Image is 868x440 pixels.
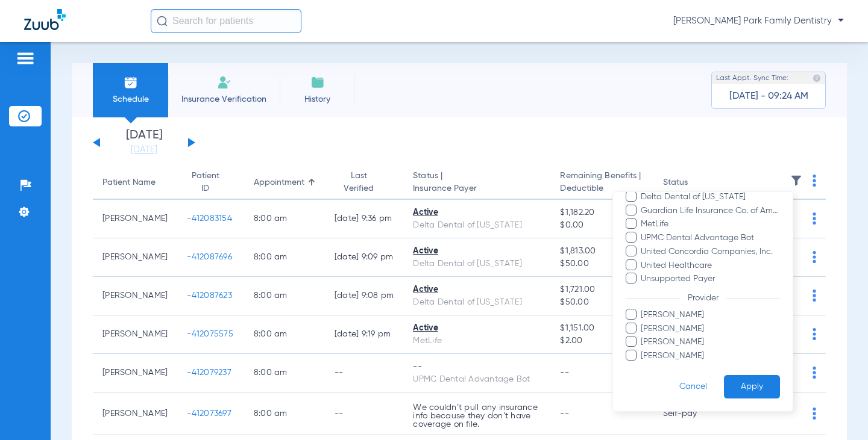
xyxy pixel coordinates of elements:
button: Cancel [662,375,724,398]
span: Provider [680,294,726,302]
span: [PERSON_NAME] [640,309,780,321]
span: Delta Dental of [US_STATE] [640,191,780,203]
span: MetLife [640,218,780,231]
span: Unsupported Payer [640,273,780,285]
span: UPMC Dental Advantage Bot [640,232,780,244]
span: Guardian Life Insurance Co. of America [640,205,780,217]
span: [PERSON_NAME] [640,323,780,335]
button: Apply [724,375,780,398]
span: [PERSON_NAME] [640,350,780,362]
span: United Concordia Companies, Inc. [640,246,780,258]
span: [PERSON_NAME] [640,336,780,349]
span: United Healthcare [640,259,780,272]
